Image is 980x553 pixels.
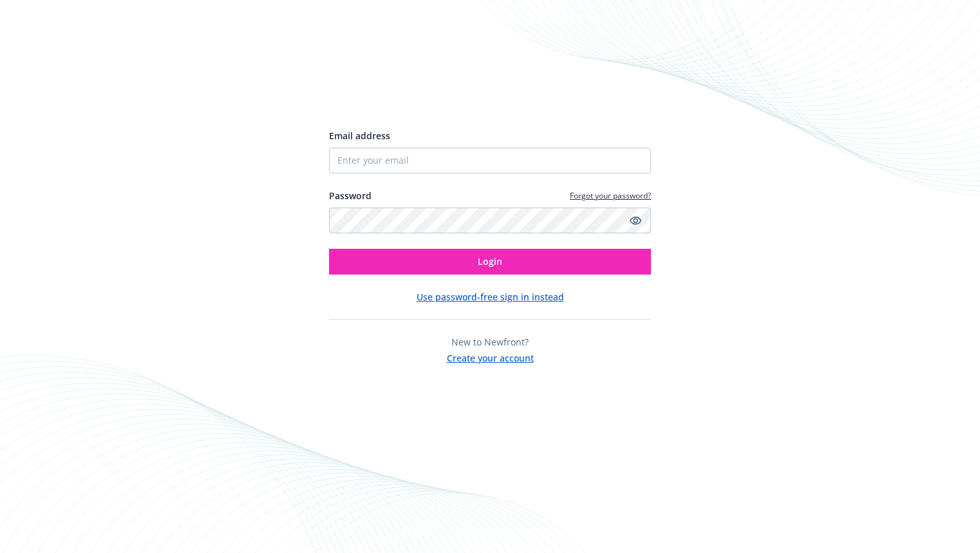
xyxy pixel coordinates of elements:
[329,130,390,142] span: Email address
[478,255,502,267] span: Login
[570,190,651,201] a: Forgot your password?
[329,249,651,275] button: Login
[329,82,451,105] img: Newfront logo
[628,213,643,228] a: Show password
[417,290,564,304] button: Use password-free sign in instead
[447,349,534,365] button: Create your account
[329,148,651,173] input: Enter your email
[329,208,651,233] input: Enter your password
[451,336,529,348] span: New to Newfront?
[329,189,372,202] label: Password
